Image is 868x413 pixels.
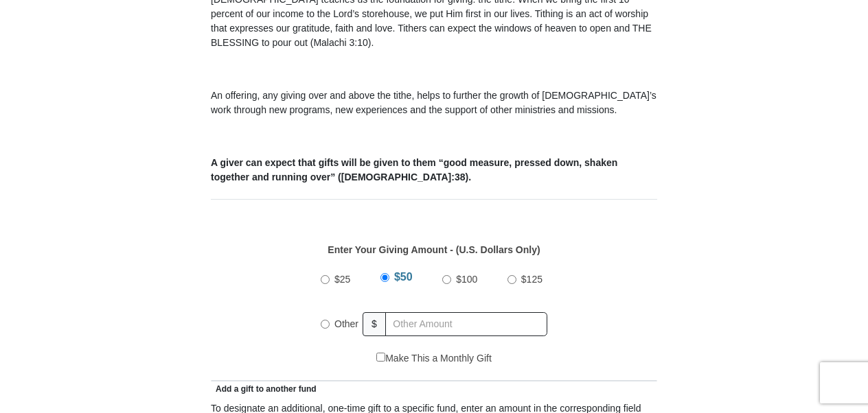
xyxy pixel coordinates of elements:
span: Other [334,318,358,329]
input: Make This a Monthly Gift [376,353,385,362]
span: $125 [521,274,542,285]
input: Other Amount [385,312,547,336]
span: Add a gift to another fund [211,384,317,394]
span: $25 [334,274,350,285]
strong: Enter Your Giving Amount - (U.S. Dollars Only) [328,244,540,255]
label: Make This a Monthly Gift [376,351,492,366]
span: $100 [456,274,477,285]
b: A giver can expect that gifts will be given to them “good measure, pressed down, shaken together ... [211,157,617,182]
span: $ [363,312,386,336]
p: An offering, any giving over and above the tithe, helps to further the growth of [DEMOGRAPHIC_DAT... [211,88,657,117]
span: $50 [394,271,413,283]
